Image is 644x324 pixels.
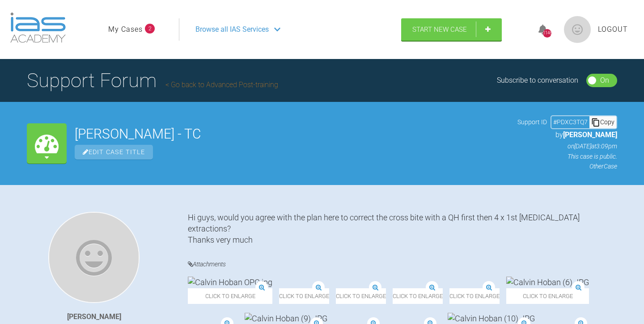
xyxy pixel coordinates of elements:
img: Calvin Hoban (8).JPG [188,313,271,324]
div: Subscribe to conversation [497,75,578,86]
img: Calvin Hoban (9).JPG [461,313,543,324]
div: 1146 [543,29,551,38]
img: profile.png [564,16,591,43]
p: by [517,129,617,141]
span: Click to enlarge [279,288,362,304]
img: Calvin Hoban (12).JPG [462,277,550,288]
a: Start New Case [401,18,502,41]
div: On [600,75,609,86]
span: Click to enlarge [462,288,550,304]
img: Tom Crotty [48,212,140,303]
span: Start New Case [412,25,467,34]
div: [PERSON_NAME] [67,311,121,323]
span: [PERSON_NAME] [563,130,617,139]
span: Click to enlarge [369,288,456,304]
p: on [DATE] at 3:09pm [517,141,617,151]
span: Edit Case Title [75,145,153,160]
a: Go back to Advanced Post-training [165,80,278,89]
img: Calvin Hoban (2).JPG [279,277,362,288]
span: 2 [145,24,155,34]
div: Hi guys, would you agree with the plan here to correct the cross bite with a QH first then 4 x 1s... [188,212,617,246]
img: Calvin Hoban (6).JPG [277,313,360,324]
img: Calvin Hoban (13).JPG [367,313,454,324]
div: # PDXC3TQ7 [551,117,589,127]
img: Calvin Hoban OPG.jpg [188,277,272,288]
img: Calvin Hoban (11).JPG [369,277,456,288]
span: Browse all IAS Services [195,24,269,35]
span: Support ID [517,117,547,127]
a: Logout [598,24,628,35]
h2: [PERSON_NAME] - TC [75,127,509,141]
p: Other Case [517,161,617,171]
div: Copy [589,116,616,128]
h4: Attachments [188,259,617,270]
a: My Cases [108,24,143,35]
img: logo-light.3e3ef733.png [10,13,66,43]
h1: Support Forum [27,65,278,96]
p: This case is public. [517,151,617,161]
span: Click to enlarge [188,288,272,304]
